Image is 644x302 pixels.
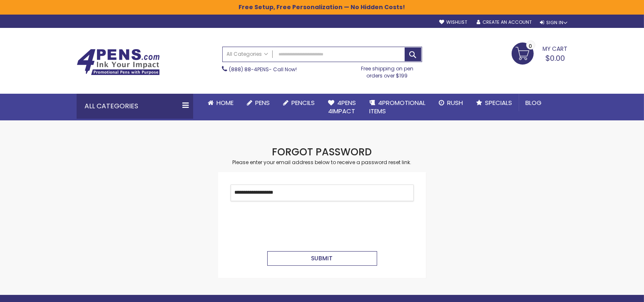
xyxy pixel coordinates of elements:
[370,98,426,115] span: 4PROMOTIONAL ITEMS
[470,94,519,112] a: Specials
[485,98,512,107] span: Specials
[201,94,241,112] a: Home
[227,51,269,57] span: All Categories
[352,62,422,79] div: Free shipping on pen orders over $199
[218,159,426,166] div: Please enter your email address below to receive a password reset link.
[292,98,315,107] span: Pencils
[529,42,532,50] span: 0
[272,145,372,159] strong: Forgot Password
[363,94,433,121] a: 4PROMOTIONALITEMS
[545,53,565,63] span: $0.00
[519,94,549,112] a: Blog
[433,94,470,112] a: Rush
[241,94,277,112] a: Pens
[439,19,467,25] a: Wishlist
[77,49,160,75] img: 4Pens Custom Pens and Promotional Products
[229,66,269,73] a: (888) 88-4PENS
[540,20,567,26] div: Sign In
[277,94,322,112] a: Pencils
[229,66,297,73] span: - Call Now!
[77,94,193,119] div: All Categories
[512,42,568,63] a: $0.00 0
[477,19,532,25] a: Create an Account
[267,251,377,266] button: Submit
[311,254,333,262] span: Submit
[256,98,270,107] span: Pens
[526,98,542,107] span: Blog
[322,94,363,121] a: 4Pens4impact
[217,98,234,107] span: Home
[328,98,356,115] span: 4Pens 4impact
[448,98,463,107] span: Rush
[223,47,273,61] a: All Categories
